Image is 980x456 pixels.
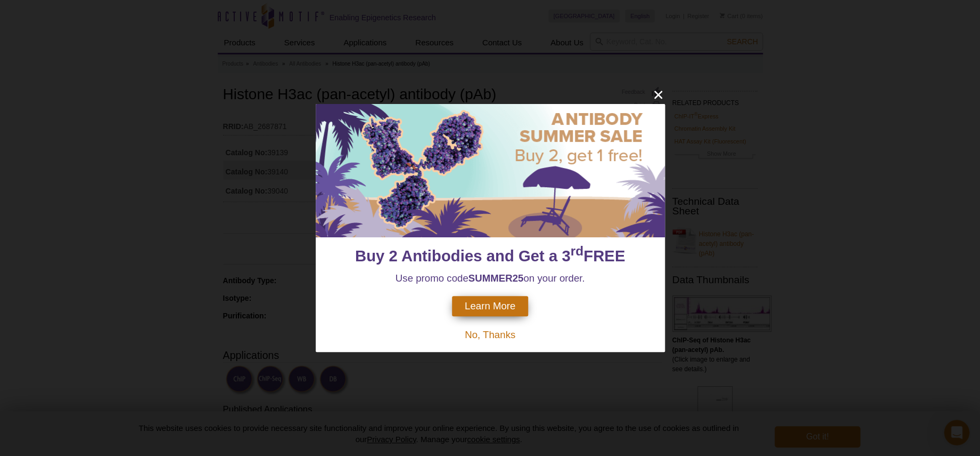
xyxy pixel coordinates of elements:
[468,273,524,284] strong: SUMMER25
[355,247,625,265] span: Buy 2 Antibodies and Get a 3 FREE
[652,88,665,101] button: close
[571,244,583,259] sup: rd
[396,273,585,284] span: Use promo code on your order.
[465,300,515,312] span: Learn More
[465,329,515,340] span: No, Thanks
